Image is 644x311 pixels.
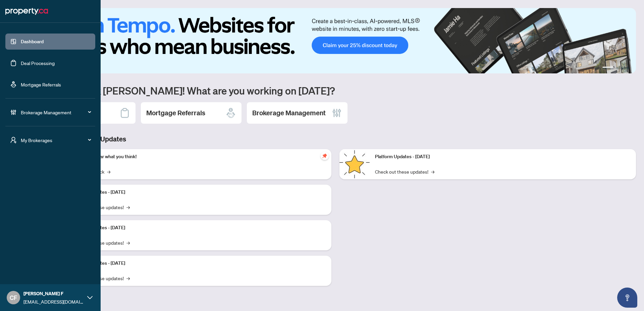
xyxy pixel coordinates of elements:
h3: Brokerage & Industry Updates [35,134,636,144]
button: Open asap [617,288,637,308]
span: → [126,239,130,246]
span: user-switch [10,137,17,143]
a: Check out these updates!→ [375,168,434,175]
span: → [126,203,130,211]
h1: Welcome back [PERSON_NAME]! What are you working on [DATE]? [35,84,636,97]
a: Dashboard [21,39,44,45]
a: Mortgage Referrals [21,81,61,87]
span: → [431,168,434,175]
button: 4 [627,67,629,69]
h2: Mortgage Referrals [146,108,205,118]
button: 3 [621,67,624,69]
img: Platform Updates - June 23, 2025 [339,149,370,179]
p: We want to hear what you think! [70,153,326,161]
p: Platform Updates - [DATE] [375,153,631,161]
span: CF [10,293,17,302]
img: Slide 0 [35,8,636,73]
span: pushpin [321,152,329,160]
button: 2 [616,67,619,69]
span: My Brokerages [21,136,91,144]
span: → [126,274,130,282]
p: Platform Updates - [DATE] [70,260,326,267]
span: Brokerage Management [21,109,91,116]
h2: Brokerage Management [252,108,326,118]
p: Platform Updates - [DATE] [70,224,326,232]
a: Deal Processing [21,60,55,66]
button: 1 [602,67,613,69]
img: logo [5,6,48,17]
span: [PERSON_NAME] F [23,290,84,297]
span: → [107,168,110,175]
p: Platform Updates - [DATE] [70,189,326,196]
span: [EMAIL_ADDRESS][DOMAIN_NAME] [23,298,84,305]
